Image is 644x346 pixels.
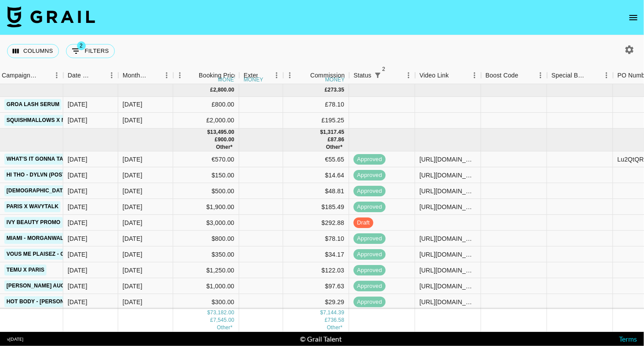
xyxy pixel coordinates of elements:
[68,67,93,84] div: Date Created
[123,266,143,275] div: Aug '25
[618,155,644,164] div: Lu2QtQR
[449,69,461,81] button: Sort
[68,266,88,275] div: 24/06/2025
[68,155,88,164] div: 01/08/2025
[173,113,239,129] div: £2,000.00
[371,69,384,81] button: Show filters
[68,202,88,211] div: 21/07/2025
[420,202,476,211] div: https://www.tiktok.com/@duhparis/video/7537819407062453559?_r=1&_t=ZT-8ypIFjoLYnF
[68,100,88,109] div: 04/08/2025
[213,317,234,324] div: 7,545.00
[173,278,239,294] div: $1,000.00
[354,266,386,275] span: approved
[217,324,233,331] span: € 570.00
[4,169,70,180] a: Hi Tho - DYLVN (post)
[38,69,50,81] button: Sort
[354,235,386,243] span: approved
[379,65,388,74] span: 2
[298,69,310,81] button: Sort
[486,67,519,84] div: Boost Code
[325,86,328,94] div: £
[105,69,118,82] button: Menu
[588,69,600,81] button: Sort
[354,203,386,211] span: approved
[552,67,588,84] div: Special Booking Type
[258,69,270,81] button: Sort
[4,280,123,291] a: [PERSON_NAME] August Quality Store
[420,155,476,164] div: https://www.tiktok.com/@gabri3l.dar/video/7530711126875573506?_d=secCgYIASAHKAESPgo8piW59ySKP4gps...
[68,171,88,180] div: 31/07/2025
[283,113,349,129] div: £195.25
[148,69,160,81] button: Sort
[320,129,323,136] div: $
[325,317,328,324] div: £
[619,335,637,343] a: Terms
[328,136,331,144] div: £
[325,77,345,82] div: money
[310,67,345,84] div: Commission
[283,215,349,231] div: $292.88
[328,317,344,324] div: 736.58
[173,262,239,278] div: $1,250.00
[218,136,234,144] div: 900.00
[600,69,613,82] button: Menu
[320,309,323,317] div: $
[173,231,239,247] div: $800.00
[210,86,213,94] div: £
[173,167,239,183] div: $150.00
[354,67,372,84] div: Status
[354,155,386,164] span: approved
[420,282,476,291] div: https://www.tiktok.com/@duhparis/video/7538954074109070606?_r=1&_t=ZT-8yuUh9KlVDj
[218,77,238,82] div: money
[207,129,210,136] div: $
[354,250,386,259] span: approved
[210,309,234,317] div: 73,182.00
[68,234,88,243] div: 25/07/2025
[123,202,143,211] div: Aug '25
[68,116,88,125] div: 07/08/2025
[4,115,74,126] a: Squishmallows X Mia
[215,136,218,144] div: £
[173,294,239,310] div: $300.00
[283,262,349,278] div: $122.03
[123,171,143,180] div: Aug '25
[93,69,105,81] button: Sort
[244,77,263,82] div: money
[173,69,187,82] button: Menu
[323,129,344,136] div: 1,317.45
[173,183,239,199] div: $500.00
[173,247,239,262] div: $350.00
[4,233,77,244] a: Miami - morganwallen
[63,67,118,84] div: Date Created
[173,151,239,167] div: €570.00
[123,282,143,291] div: Aug '25
[118,67,173,84] div: Month Due
[354,298,386,306] span: approved
[68,187,88,195] div: 31/07/2025
[300,335,342,343] div: © Grail Talent
[123,250,143,259] div: Aug '25
[283,183,349,199] div: $48.81
[283,199,349,215] div: $185.49
[420,266,476,275] div: https://www.tiktok.com/@duhparis/video/7531182361233411341?_r=1&_t=ZT-8yKtYRSmzgD
[519,69,531,81] button: Sort
[283,97,349,113] div: £78.10
[2,67,38,84] div: Campaign (Type)
[123,67,148,84] div: Month Due
[270,69,283,82] button: Menu
[547,67,613,84] div: Special Booking Type
[123,187,143,195] div: Aug '25
[354,187,386,195] span: approved
[210,317,213,324] div: £
[4,249,80,260] a: Vous me plaisez - Gambi
[283,278,349,294] div: $97.63
[481,67,547,84] div: Boost Code
[354,282,386,291] span: approved
[283,69,296,82] button: Menu
[331,136,344,144] div: 87.86
[420,298,476,306] div: https://www.tiktok.com/@cicolee/video/7533823735392963871?_r=1&_t=ZP-8yWzaTRalSh
[66,44,115,58] button: Show filters
[68,250,88,259] div: 25/07/2025
[420,187,476,195] div: https://www.tiktok.com/@duhparis/video/7533740907951181070?_r=1&_t=ZT-8yWczWIEC4V
[323,309,344,317] div: 7,144.39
